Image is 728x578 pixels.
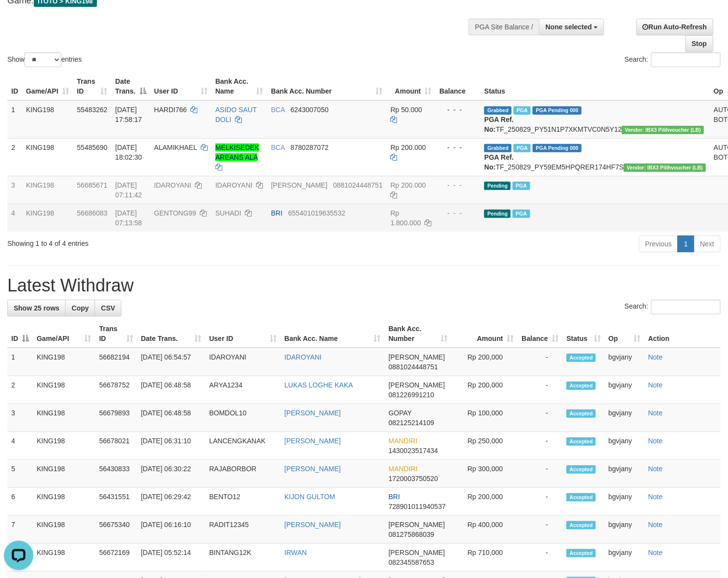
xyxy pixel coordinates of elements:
span: Accepted [566,354,596,362]
td: Rp 100,000 [451,404,517,432]
th: Amount: activate to sort column ascending [387,72,436,100]
th: User ID: activate to sort column ascending [205,320,281,348]
td: TF_250829_PY59EM5HPQRER174HF7S [480,138,710,176]
td: Rp 200,000 [451,376,517,404]
th: Trans ID: activate to sort column ascending [95,320,137,348]
th: Trans ID: activate to sort column ascending [73,72,111,100]
a: Show 25 rows [7,300,66,316]
td: KING198 [22,100,73,139]
th: Game/API: activate to sort column ascending [22,72,73,100]
span: BCA [271,106,285,114]
td: KING198 [33,404,95,432]
span: Vendor URL: https://dashboard.q2checkout.com/secure [622,126,704,134]
span: 56686083 [77,209,107,217]
span: Copy 655401019635532 to clipboard [288,209,346,217]
span: Copy 0881024448751 to clipboard [389,363,438,371]
a: [PERSON_NAME] [284,521,341,529]
a: Note [648,465,663,473]
td: 56672169 [95,544,137,572]
td: - [517,348,563,376]
span: CSV [101,304,115,312]
a: IDAROYANI [215,181,253,189]
span: [DATE] 07:13:58 [115,209,142,227]
span: [DATE] 17:58:17 [115,106,142,123]
span: Show 25 rows [14,304,59,312]
span: Copy 6243007050 to clipboard [290,106,329,114]
span: Copy [71,304,89,312]
td: KING198 [22,204,73,232]
th: Bank Acc. Number: activate to sort column ascending [267,72,387,100]
b: PGA Ref. No: [484,153,514,171]
div: - - - [440,180,477,190]
th: Bank Acc. Name: activate to sort column ascending [211,72,267,100]
td: 56675340 [95,516,137,544]
td: - [517,404,563,432]
span: Accepted [566,409,596,418]
a: MELKISEDEK AREANS ALA [215,144,259,161]
td: 5 [7,460,33,488]
label: Search: [625,52,721,67]
td: [DATE] 06:29:42 [137,488,206,516]
span: ALAMIKHAEL [154,144,197,151]
span: Copy 1720003750520 to clipboard [389,475,438,482]
th: Bank Acc. Number: activate to sort column ascending [385,320,452,348]
th: Amount: activate to sort column ascending [451,320,517,348]
td: KING198 [33,376,95,404]
td: RAJABORBOR [205,460,281,488]
td: Rp 200,000 [451,348,517,376]
td: 4 [7,204,22,232]
button: None selected [539,19,604,35]
input: Search: [651,52,721,67]
div: - - - [440,143,477,152]
th: Status: activate to sort column ascending [563,320,605,348]
span: Accepted [566,465,596,474]
td: KING198 [33,488,95,516]
a: [PERSON_NAME] [284,437,341,445]
td: 56678752 [95,376,137,404]
button: Open LiveChat chat widget [4,4,33,33]
span: Rp 200.000 [391,181,426,189]
span: [DATE] 07:11:42 [115,181,142,199]
span: Accepted [566,521,596,530]
span: Rp 1.800.000 [391,209,421,227]
span: MANDIRI [389,465,418,473]
td: TF_250829_PY51N1P7XKMTVC0N5Y12 [480,100,710,139]
th: User ID: activate to sort column ascending [150,72,211,100]
td: BINTANG12K [205,544,281,572]
td: Rp 400,000 [451,516,517,544]
a: ASIDO SAUT DOLI [215,106,257,123]
th: Status [480,72,710,100]
a: Note [648,521,663,529]
td: RADIT12345 [205,516,281,544]
td: bgvjany [605,376,644,404]
td: LANCENGKANAK [205,432,281,460]
span: Marked by bgvdixe [514,144,531,152]
span: IDAROYANI [154,181,191,189]
div: - - - [440,105,477,115]
td: bgvjany [605,544,644,572]
span: [PERSON_NAME] [389,381,445,389]
th: ID: activate to sort column descending [7,320,33,348]
span: Pending [484,182,511,190]
td: KING198 [33,432,95,460]
th: Bank Acc. Name: activate to sort column ascending [281,320,385,348]
td: [DATE] 06:48:58 [137,404,206,432]
td: 2 [7,376,33,404]
th: Action [644,320,721,348]
td: 3 [7,404,33,432]
span: Marked by bgvdixe [514,106,531,115]
td: - [517,544,563,572]
td: KING198 [33,348,95,376]
span: HARDI766 [154,106,187,114]
span: None selected [545,23,592,31]
a: IRWAN [284,549,307,556]
td: - [517,488,563,516]
td: 1 [7,348,33,376]
span: [PERSON_NAME] [389,353,445,361]
a: Note [648,409,663,417]
div: - - - [440,208,477,218]
div: PGA Site Balance / [469,19,539,35]
span: PGA Pending [533,144,582,152]
a: Copy [65,300,95,316]
span: BRI [389,493,400,501]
